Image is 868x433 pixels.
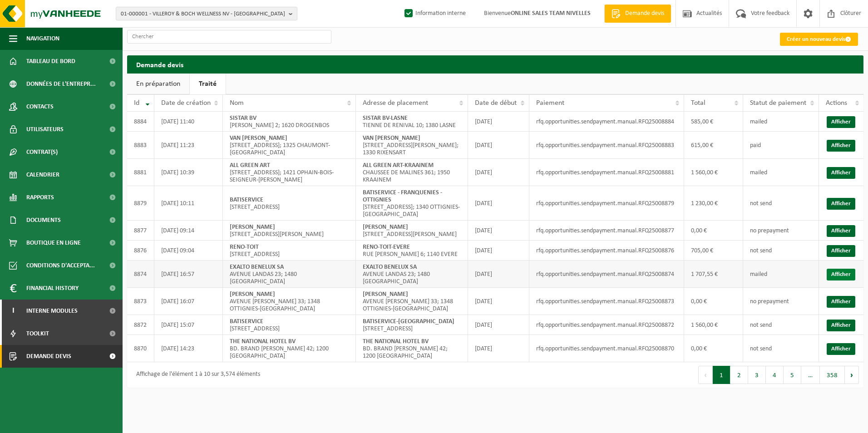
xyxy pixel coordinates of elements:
span: Date de début [475,99,517,107]
td: [DATE] [468,132,529,159]
span: no prepayment [750,227,789,234]
td: 8872 [127,315,154,335]
td: 8876 [127,241,154,261]
div: Affichage de l'élément 1 à 10 sur 3,574 éléments [132,367,260,383]
a: Demande devis [604,5,671,23]
td: 8879 [127,186,154,221]
button: 3 [748,366,766,384]
a: Afficher [827,343,855,355]
span: Boutique en ligne [26,231,81,254]
td: [STREET_ADDRESS]; 1340 OTTIGNIES-[GEOGRAPHIC_DATA] [356,186,468,221]
td: rfq.opportunities.sendpayment.manual.RFQ25008872 [529,315,684,335]
span: not send [750,322,772,329]
td: [STREET_ADDRESS][PERSON_NAME] [223,221,356,241]
td: 8884 [127,112,154,132]
strong: RENO-TOIT-EVERE [363,244,410,251]
button: 4 [766,366,784,384]
strong: BATISERVICE [230,197,263,203]
span: Conditions d'accepta... [26,254,95,277]
td: rfq.opportunities.sendpayment.manual.RFQ25008881 [529,159,684,186]
td: 8881 [127,159,154,186]
button: Next [845,366,859,384]
strong: [PERSON_NAME] [230,224,275,231]
td: AVENUE [PERSON_NAME] 33; 1348 OTTIGNIES-[GEOGRAPHIC_DATA] [223,288,356,315]
strong: THE NATIONAL HOTEL BV [230,338,296,345]
td: AVENUE [PERSON_NAME] 33; 1348 OTTIGNIES-[GEOGRAPHIC_DATA] [356,288,468,315]
td: [DATE] 09:04 [154,241,223,261]
td: 585,00 € [684,112,743,132]
a: Traité [190,74,226,94]
td: [DATE] 10:39 [154,159,223,186]
strong: EXALTO BENELUX SA [363,264,417,271]
strong: ALL GREEN ART [230,162,270,169]
button: Previous [698,366,713,384]
span: Contacts [26,95,54,118]
strong: [PERSON_NAME] [363,291,408,298]
a: Afficher [827,198,855,210]
span: 01-000001 - VILLEROY & BOCH WELLNESS NV - [GEOGRAPHIC_DATA] [121,7,285,21]
span: Paiement [536,99,564,107]
td: [DATE] 16:57 [154,261,223,288]
td: [DATE] 11:23 [154,132,223,159]
td: [DATE] [468,186,529,221]
span: … [801,366,820,384]
a: Afficher [827,269,855,280]
td: rfq.opportunities.sendpayment.manual.RFQ25008876 [529,241,684,261]
span: Tableau de bord [26,50,75,73]
strong: ONLINE SALES TEAM NIVELLES [511,10,591,17]
strong: [PERSON_NAME] [230,291,275,298]
td: rfq.opportunities.sendpayment.manual.RFQ25008884 [529,112,684,132]
td: [DATE] 15:07 [154,315,223,335]
td: 8877 [127,221,154,241]
td: BD. BRAND [PERSON_NAME] 42; 1200 [GEOGRAPHIC_DATA] [223,335,356,362]
td: [PERSON_NAME] 2; 1620 DROGENBOS [223,112,356,132]
strong: BATISERVICE-[GEOGRAPHIC_DATA] [363,318,454,325]
span: Toolkit [26,322,49,345]
a: Créer un nouveau devis [780,33,858,46]
a: Afficher [827,116,855,128]
span: mailed [750,169,767,176]
td: [DATE] [468,221,529,241]
span: Adresse de placement [363,99,428,107]
td: [DATE] [468,159,529,186]
strong: RENO-TOIT [230,244,259,251]
td: [STREET_ADDRESS] [223,186,356,221]
td: [STREET_ADDRESS] [223,241,356,261]
td: AVENUE LANDAS 23; 1480 [GEOGRAPHIC_DATA] [223,261,356,288]
span: Interne modules [26,300,78,322]
strong: EXALTO BENELUX SA [230,264,284,271]
td: [DATE] [468,335,529,362]
td: rfq.opportunities.sendpayment.manual.RFQ25008870 [529,335,684,362]
span: Date de création [161,99,211,107]
strong: [PERSON_NAME] [363,224,408,231]
a: En préparation [127,74,189,94]
td: rfq.opportunities.sendpayment.manual.RFQ25008873 [529,288,684,315]
td: rfq.opportunities.sendpayment.manual.RFQ25008883 [529,132,684,159]
td: [STREET_ADDRESS]; 1325 CHAUMONT-[GEOGRAPHIC_DATA] [223,132,356,159]
td: [DATE] 14:23 [154,335,223,362]
span: not send [750,200,772,207]
td: [DATE] [468,112,529,132]
span: Rapports [26,186,54,209]
span: Demande devis [26,345,71,368]
strong: BATISERVICE [230,318,263,325]
span: not send [750,345,772,352]
td: 8870 [127,335,154,362]
td: TIENNE DE RENIVAL 10; 1380 LASNE [356,112,468,132]
td: [DATE] [468,241,529,261]
td: [DATE] 10:11 [154,186,223,221]
td: [DATE] 16:07 [154,288,223,315]
button: 5 [784,366,801,384]
span: Statut de paiement [750,99,806,107]
td: 0,00 € [684,221,743,241]
span: mailed [750,271,767,278]
td: 1 230,00 € [684,186,743,221]
strong: VAN [PERSON_NAME] [230,135,287,142]
a: Afficher [827,140,855,152]
span: no prepayment [750,298,789,305]
span: Données de l'entrepr... [26,73,96,95]
a: Afficher [827,167,855,179]
td: 0,00 € [684,288,743,315]
td: CHAUSSEE DE MALINES 361; 1950 KRAAINEM [356,159,468,186]
td: [STREET_ADDRESS]; 1421 OPHAIN-BOIS-SEIGNEUR-[PERSON_NAME] [223,159,356,186]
